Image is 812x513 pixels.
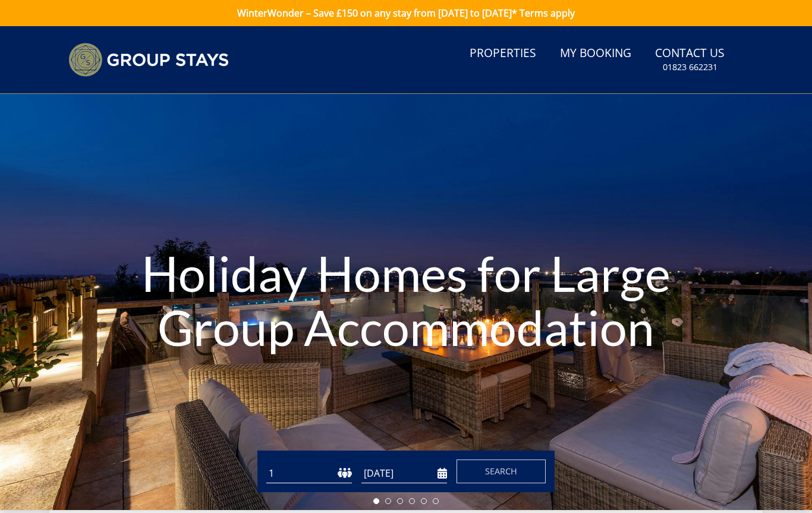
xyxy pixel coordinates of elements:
h1: Holiday Homes for Large Group Accommodation [122,222,690,377]
small: 01823 662231 [663,61,717,73]
a: Properties [465,40,541,67]
a: My Booking [555,40,636,67]
img: Group Stays [68,43,229,77]
a: Contact Us01823 662231 [650,40,729,79]
span: Search [485,465,517,477]
input: Arrival Date [361,464,447,483]
button: Search [457,460,546,483]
